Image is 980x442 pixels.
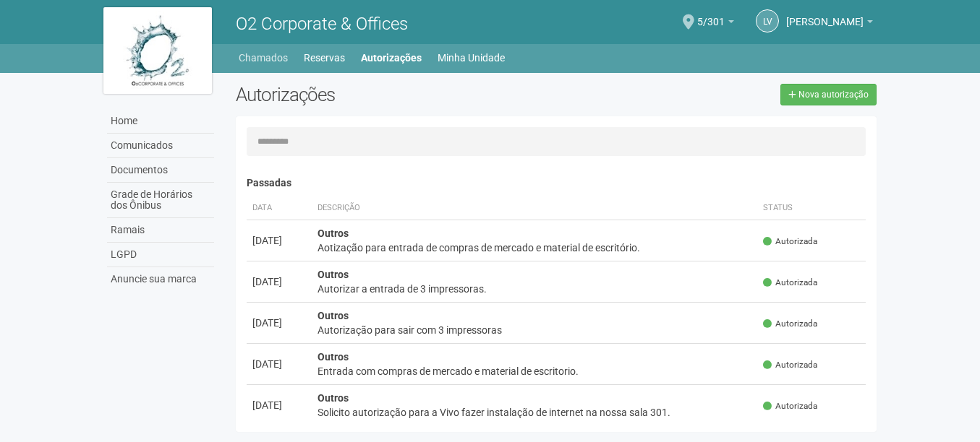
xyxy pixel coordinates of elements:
strong: Outros [318,269,349,280]
div: [DATE] [252,233,306,248]
span: Nova autorização [798,90,869,100]
img: logo.jpg [103,7,212,94]
th: Data [247,196,312,220]
div: [DATE] [252,274,306,289]
a: Anuncie sua marca [107,267,214,291]
span: Autorizada [763,235,817,248]
div: [DATE] [252,357,306,371]
a: Grade de Horários dos Ônibus [107,183,214,218]
span: Autorizada [763,318,817,330]
a: LGPD [107,243,214,267]
a: [PERSON_NAME] [786,18,873,30]
strong: Outros [318,310,349,321]
strong: Outros [318,351,349,363]
h4: Passadas [247,178,866,188]
a: Documentos [107,158,214,183]
div: Aotização para entrada de compras de mercado e material de escritório. [318,240,752,255]
a: Comunicados [107,134,214,158]
strong: Outros [318,227,349,239]
div: Entrada com compras de mercado e material de escritorio. [318,364,752,378]
span: Luis Vasconcelos Porto Fernandes [786,2,864,27]
h2: Autorizações [236,84,545,105]
span: Autorizada [763,359,817,371]
div: [DATE] [252,398,306,412]
a: Chamados [239,48,288,68]
strong: Outros [318,392,349,404]
div: Solicito autorização para a Vivo fazer instalação de internet na nossa sala 301. [318,405,752,420]
th: Descrição [312,196,758,220]
a: Autorizações [361,48,422,68]
a: LV [756,9,779,32]
div: Autorizar a entrada de 3 impressoras. [318,282,752,296]
a: Minha Unidade [438,48,505,68]
span: Autorizada [763,277,817,289]
a: Ramais [107,218,214,243]
span: Autorizada [763,400,817,412]
div: Autorização para sair com 3 impressoras [318,323,752,337]
th: Status [757,196,866,220]
a: Home [107,109,214,134]
span: 5/301 [697,2,725,27]
div: [DATE] [252,316,306,330]
a: 5/301 [697,18,734,30]
a: Nova autorização [780,84,877,105]
span: O2 Corporate & Offices [236,14,408,34]
a: Reservas [304,48,345,68]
